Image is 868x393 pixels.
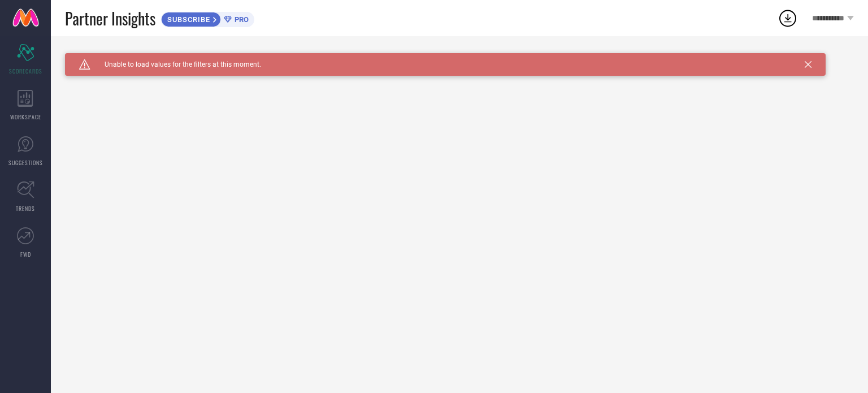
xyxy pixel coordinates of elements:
[162,15,213,24] span: SUBSCRIBE
[16,204,35,213] span: TRENDS
[232,15,249,24] span: PRO
[90,61,261,68] span: Unable to load values for the filters at this moment.
[10,113,41,121] span: WORKSPACE
[161,9,254,27] a: SUBSCRIBEPRO
[20,250,31,258] span: FWD
[778,8,798,28] div: Open download list
[9,67,42,75] span: SCORECARDS
[65,7,155,30] span: Partner Insights
[8,158,43,167] span: SUGGESTIONS
[65,53,854,62] div: Unable to load filters at this moment. Please try later.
